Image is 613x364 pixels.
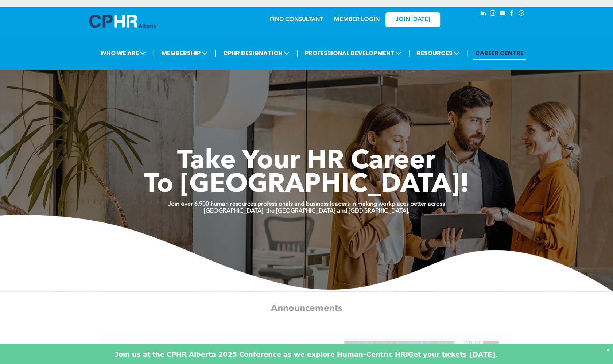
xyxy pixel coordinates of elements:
[89,15,156,28] img: A blue and white logo for cp alberta
[517,9,525,19] a: Social network
[271,304,342,313] span: Announcements
[153,46,155,61] li: |
[508,9,516,19] a: facebook
[334,17,380,23] a: MEMBER LOGIN
[98,46,148,60] span: WHO WE ARE
[466,46,468,61] li: |
[168,201,445,207] strong: Join over 6,900 human resources professionals and business leaders in making workplaces better ac...
[396,16,430,23] span: JOIN [DATE]
[385,12,440,27] a: JOIN [DATE]
[270,17,323,23] a: FIND CONSULTANT
[408,46,410,61] li: |
[144,172,469,198] span: To [GEOGRAPHIC_DATA]!
[480,9,488,19] a: linkedin
[296,46,298,61] li: |
[214,46,216,61] li: |
[115,350,408,358] font: Join us at the CPHR Alberta 2025 Conference as we explore Human-Centric HR!
[498,9,507,19] a: youtube
[606,346,609,353] div: Dismiss notification
[408,350,498,358] a: Get your tickets [DATE].
[303,46,403,60] span: PROFESSIONAL DEVELOPMENT
[221,46,292,60] span: CPHR DESIGNATION
[159,46,210,60] span: MEMBERSHIP
[204,208,410,214] strong: [GEOGRAPHIC_DATA], the [GEOGRAPHIC_DATA] and [GEOGRAPHIC_DATA].
[415,46,462,60] span: RESOURCES
[473,46,526,60] a: CAREER CENTRE
[489,9,497,19] a: instagram
[177,148,436,175] span: Take Your HR Career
